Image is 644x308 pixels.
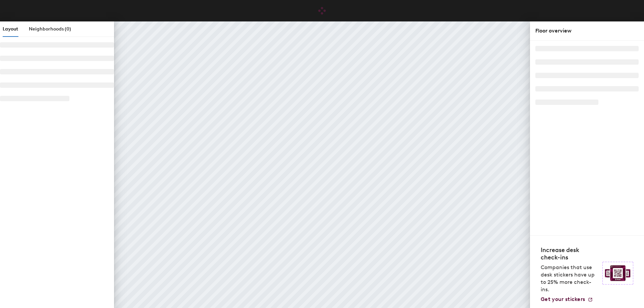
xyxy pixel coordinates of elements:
span: Neighborhoods (0) [29,26,71,32]
a: Get your stickers [541,296,593,303]
span: Layout [3,26,18,32]
img: Sticker logo [602,262,633,285]
div: Floor overview [535,27,639,35]
span: Get your stickers [541,296,585,302]
p: Companies that use desk stickers have up to 25% more check-ins. [541,264,598,293]
h4: Increase desk check-ins [541,246,598,261]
